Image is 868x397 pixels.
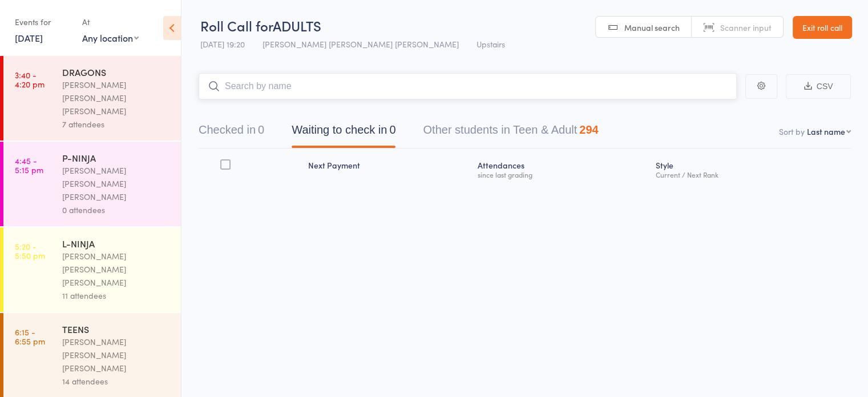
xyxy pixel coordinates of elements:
a: [DATE] [15,31,43,44]
div: Any location [82,31,139,44]
div: [PERSON_NAME] [PERSON_NAME] [PERSON_NAME] [62,164,171,203]
div: 0 attendees [62,203,171,216]
div: Style [651,154,851,184]
input: Search by name [199,73,737,99]
time: 6:15 - 6:55 pm [15,327,45,346]
span: [DATE] 19:20 [200,38,245,50]
div: 0 [258,123,264,136]
div: since last grading [478,171,646,178]
a: 3:40 -4:20 pmDRAGONS[PERSON_NAME] [PERSON_NAME] [PERSON_NAME]7 attendees [3,56,181,141]
span: ADULTS [273,16,321,35]
div: 11 attendees [62,289,171,302]
div: DRAGONS [62,66,171,78]
div: P-NINJA [62,151,171,164]
a: Exit roll call [793,16,852,39]
div: Events for [15,13,71,31]
div: TEENS [62,323,171,335]
div: [PERSON_NAME] [PERSON_NAME] [PERSON_NAME] [62,250,171,289]
div: Last name [807,126,845,137]
time: 5:20 - 5:50 pm [15,242,45,260]
button: Other students in Teen & Adult294 [423,118,598,148]
div: L-NINJA [62,237,171,250]
a: 4:45 -5:15 pmP-NINJA[PERSON_NAME] [PERSON_NAME] [PERSON_NAME]0 attendees [3,142,181,226]
div: Atten­dances [473,154,651,184]
span: Roll Call for [200,16,273,35]
button: Waiting to check in0 [292,118,395,148]
div: 294 [579,123,598,136]
div: 7 attendees [62,118,171,131]
div: At [82,13,139,31]
div: [PERSON_NAME] [PERSON_NAME] [PERSON_NAME] [62,335,171,375]
div: 0 [389,123,395,136]
div: Current / Next Rank [656,171,846,178]
label: Sort by [779,126,805,137]
a: 5:20 -5:50 pmL-NINJA[PERSON_NAME] [PERSON_NAME] [PERSON_NAME]11 attendees [3,227,181,312]
time: 4:45 - 5:15 pm [15,156,43,174]
div: Next Payment [304,154,474,184]
time: 3:40 - 4:20 pm [15,70,45,89]
button: CSV [786,74,851,99]
div: 14 attendees [62,375,171,388]
span: Manual search [624,22,680,33]
span: Upstairs [477,38,505,50]
span: Scanner input [720,22,772,33]
div: [PERSON_NAME] [PERSON_NAME] [PERSON_NAME] [62,78,171,118]
button: Checked in0 [199,118,264,148]
span: [PERSON_NAME] [PERSON_NAME] [PERSON_NAME] [263,38,459,50]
